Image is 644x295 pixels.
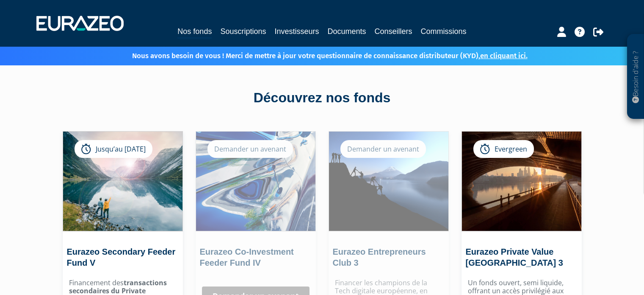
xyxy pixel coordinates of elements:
p: Besoin d'aide ? [631,39,641,115]
div: Demander un avenant [340,140,426,158]
a: Eurazeo Co-Investment Feeder Fund IV [200,247,294,267]
a: Conseillers [375,25,412,37]
div: Evergreen [473,140,534,158]
a: Souscriptions [220,25,266,37]
img: Eurazeo Co-Investment Feeder Fund IV [196,132,315,231]
a: Investisseurs [274,25,319,37]
img: 1732889491-logotype_eurazeo_blanc_rvb.png [36,16,124,31]
a: Nos fonds [177,25,212,39]
a: Eurazeo Secondary Feeder Fund V [67,247,176,267]
img: Eurazeo Secondary Feeder Fund V [63,132,182,231]
img: Eurazeo Entrepreneurs Club 3 [329,132,448,231]
img: Eurazeo Private Value Europe 3 [462,132,581,231]
a: Commissions [421,25,467,37]
div: Découvrez nos fonds [81,88,564,108]
div: Demander un avenant [207,140,293,158]
p: Nous avons besoin de vous ! Merci de mettre à jour votre questionnaire de connaissance distribute... [108,49,528,61]
a: en cliquant ici. [480,51,528,60]
a: Documents [328,25,366,37]
a: Eurazeo Entrepreneurs Club 3 [333,247,426,267]
div: Jusqu’au [DATE] [75,140,152,158]
a: Eurazeo Private Value [GEOGRAPHIC_DATA] 3 [466,247,563,267]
